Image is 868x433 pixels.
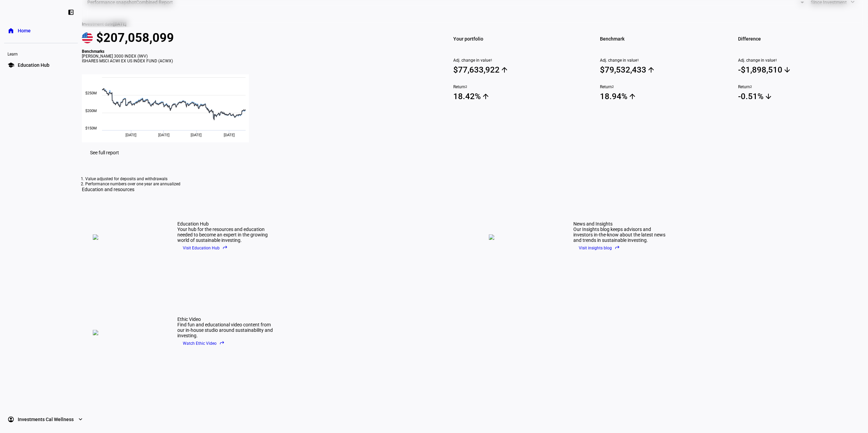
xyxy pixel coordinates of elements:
span: Adj. change in value [453,58,583,63]
eth-mat-symbol: expand_more [77,416,84,423]
a: Watch Ethic Videoreply [177,338,273,349]
a: Visit insights blogreply [573,243,669,253]
sup: 1 [490,58,492,63]
sup: 1 [637,58,639,63]
span: Return [738,84,868,89]
span: Your portfolio [453,34,583,44]
mat-icon: arrow_downward [764,92,773,100]
span: Return [600,84,730,89]
a: Visit Education Hubreply [177,243,273,253]
img: education-hub.png [93,234,161,240]
sup: 2 [465,84,467,89]
button: Visit Education Hubreply [177,243,233,253]
mat-icon: arrow_upward [482,92,490,100]
eth-mat-symbol: reply [219,340,225,345]
mat-icon: arrow_upward [647,66,655,74]
button: Watch Ethic Videoreply [177,338,230,349]
div: $77,633,922 [453,65,500,75]
eth-mat-symbol: home [8,27,14,34]
div: [PERSON_NAME] 3000 INDEX (IWV) [82,54,434,59]
span: Home [18,27,31,34]
span: Adj. change in value [738,58,868,63]
span: Visit insights blog [579,243,620,253]
div: Benchmarks [82,49,434,54]
button: Visit insights blogreply [573,243,626,253]
span: Visit Education Hub [183,243,228,253]
span: [DATE] [158,133,169,137]
img: ethic-video.png [93,330,161,335]
div: Our Insights blog keeps advisors and investors in-the-know about the latest news and trends in su... [573,227,669,243]
text: $150M [85,126,97,130]
span: Watch Ethic Video [183,338,225,349]
span: Difference [738,34,868,44]
div: Your hub for the resources and education needed to become an expert in the growing world of susta... [177,227,273,243]
div: Find fun and educational video content from our in-house studio around sustainability and investing. [177,322,273,338]
mat-icon: arrow_upward [500,66,509,74]
div: Learn [4,49,78,58]
span: See full report [90,150,119,155]
span: $207,058,099 [96,31,174,45]
span: $79,532,433 [600,65,730,75]
div: ISHARES MSCI ACWI EX US INDEX FUND (ACWX) [82,59,434,63]
span: [DATE] [126,133,136,137]
div: Education Hub [177,221,273,227]
div: Ethic Video [177,316,273,322]
text: $200M [85,109,97,113]
mat-icon: arrow_upward [628,92,636,100]
span: [DATE] [224,133,235,137]
li: Performance numbers over one year are annualized [85,182,865,187]
span: Investments Cal Wellness [18,416,74,423]
eth-mat-symbol: reply [222,245,228,250]
span: [DATE] [191,133,202,137]
span: Benchmark [600,34,730,44]
span: 18.94% [600,91,730,102]
sup: 2 [750,84,752,89]
span: Adj. change in value [600,58,730,63]
span: Education Hub [18,62,49,68]
div: Education and resources [82,187,868,192]
a: See full report [82,146,127,159]
eth-mat-symbol: left_panel_close [68,9,74,16]
eth-mat-symbol: reply [615,245,620,250]
li: Value adjusted for deposits and withdrawals [85,176,865,182]
eth-mat-symbol: school [8,62,14,68]
eth-mat-symbol: account_circle [8,416,14,423]
span: Return [453,84,583,89]
div: News and Insights [573,221,669,227]
span: -$1,898,510 [738,65,868,75]
img: news.png [489,234,557,240]
span: 18.42% [453,91,583,102]
a: homeHome [4,24,78,37]
text: $250M [85,91,97,95]
sup: 1 [775,58,777,63]
span: -0.51% [738,91,868,102]
mat-icon: arrow_downward [783,66,791,74]
sup: 2 [612,84,614,89]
